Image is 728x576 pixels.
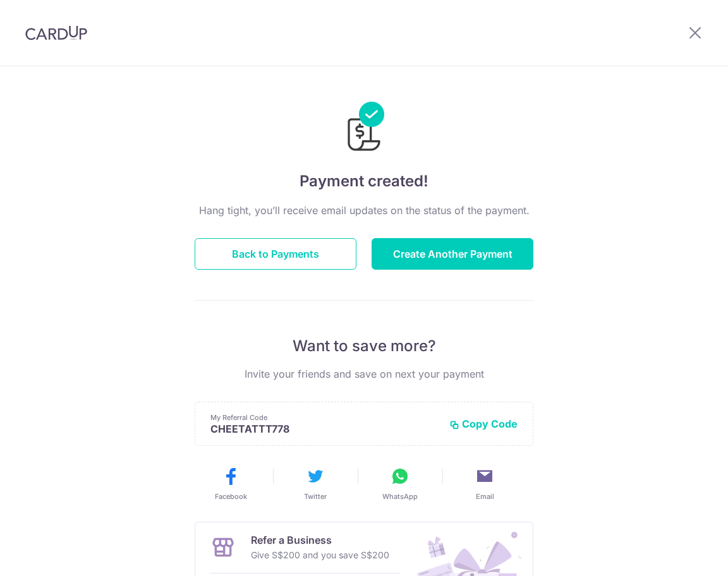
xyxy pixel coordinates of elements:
[195,238,356,270] button: Back to Payments
[447,466,522,501] button: Email
[195,336,533,356] p: Want to save more?
[372,238,533,270] button: Create Another Payment
[210,412,439,423] p: My Referral Code
[344,102,384,155] img: Payments
[251,548,389,563] p: Give S$200 and you save S$200
[382,491,418,501] span: WhatsApp
[251,532,389,548] p: Refer a Business
[304,491,327,501] span: Twitter
[215,491,247,501] span: Facebook
[25,25,87,40] img: CardUp
[363,466,437,501] button: WhatsApp
[210,423,439,435] p: CHEETATTT778
[195,170,533,193] h4: Payment created!
[195,366,533,381] p: Invite your friends and save on next your payment
[278,466,353,501] button: Twitter
[195,203,533,218] p: Hang tight, you’ll receive email updates on the status of the payment.
[193,466,268,501] button: Facebook
[449,417,518,430] button: Copy Code
[476,491,494,501] span: Email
